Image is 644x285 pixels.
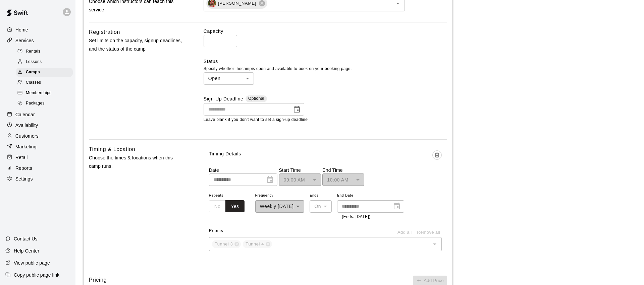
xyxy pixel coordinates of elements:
[16,57,75,67] a: Lessons
[310,200,332,213] div: On
[225,200,244,213] button: Yes
[255,191,305,200] span: Frequency
[89,276,107,284] h6: Pricing
[15,154,28,161] p: Retail
[26,59,42,65] span: Lessons
[16,88,73,98] div: Memberships
[15,37,34,44] p: Services
[16,98,75,109] a: Packages
[16,46,75,57] a: Rentals
[322,167,364,173] p: End Time
[26,90,51,96] span: Memberships
[204,95,244,103] label: Sign-Up Deadline
[5,25,70,35] a: Home
[248,96,264,101] span: Optional
[15,122,38,129] p: Availability
[290,103,304,116] button: Choose date
[209,200,245,213] div: outlined button group
[310,191,332,200] span: Ends
[16,99,73,108] div: Packages
[5,152,70,162] a: Retail
[26,69,40,76] span: Camps
[15,26,28,33] p: Home
[14,260,50,266] p: View public page
[26,48,41,55] span: Rentals
[89,154,182,170] p: Choose the times & locations when this camp runs.
[16,47,73,56] div: Rentals
[5,163,70,173] a: Reports
[204,66,447,72] p: Specify whether the camp is open and available to book on your booking page.
[5,35,70,46] a: Services
[15,133,39,139] p: Customers
[16,78,73,87] div: Classes
[204,58,447,65] label: Status
[204,117,447,123] p: Leave blank if you don't want to set a sign-up deadline
[14,272,59,278] p: Copy public page link
[16,68,73,77] div: Camps
[204,72,254,85] div: Open
[432,150,442,167] span: Delete time
[16,88,75,98] a: Memberships
[5,110,70,120] a: Calendar
[5,131,70,141] a: Customers
[26,100,45,107] span: Packages
[204,28,447,34] label: Capacity
[337,191,404,200] span: End Date
[16,67,75,78] a: Camps
[15,175,33,182] p: Settings
[5,120,70,130] a: Availability
[209,191,250,200] span: Repeats
[209,167,277,173] p: Date
[15,143,37,150] p: Marketing
[89,28,120,37] h6: Registration
[89,145,135,154] h6: Timing & Location
[15,165,32,171] p: Reports
[14,235,38,242] p: Contact Us
[14,247,39,254] p: Help Center
[279,167,321,173] p: Start Time
[342,214,399,220] p: (Ends: [DATE])
[209,150,241,157] p: Timing Details
[26,79,41,86] span: Classes
[89,37,182,53] p: Set limits on the capacity, signup deadlines, and the status of the camp
[16,78,75,88] a: Classes
[16,57,73,67] div: Lessons
[15,111,35,118] p: Calendar
[209,228,223,233] span: Rooms
[5,174,70,184] a: Settings
[5,142,70,152] a: Marketing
